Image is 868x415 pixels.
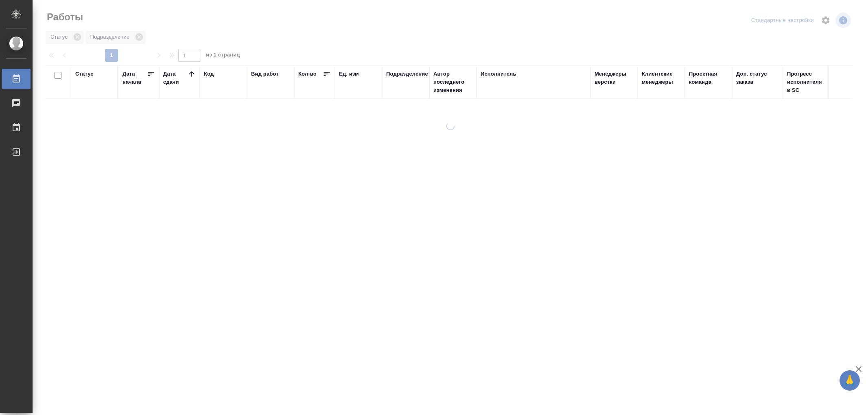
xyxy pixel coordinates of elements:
div: Менеджеры верстки [595,70,634,86]
div: Автор последнего изменения [433,70,472,94]
span: 🙏 [843,372,857,389]
div: Дата сдачи [163,70,188,86]
div: Исполнитель [481,70,516,78]
div: Ед. изм [339,70,359,78]
div: Прогресс исполнителя в SC [787,70,824,94]
div: Доп. статус заказа [736,70,779,86]
div: Дата начала [122,70,147,86]
div: Код [204,70,214,78]
div: Вид работ [251,70,279,78]
div: Подразделение [386,70,428,78]
button: 🙏 [840,370,860,391]
div: Кол-во [298,70,317,78]
div: Статус [75,70,94,78]
div: Проектная команда [689,70,728,86]
div: Клиентские менеджеры [642,70,681,86]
